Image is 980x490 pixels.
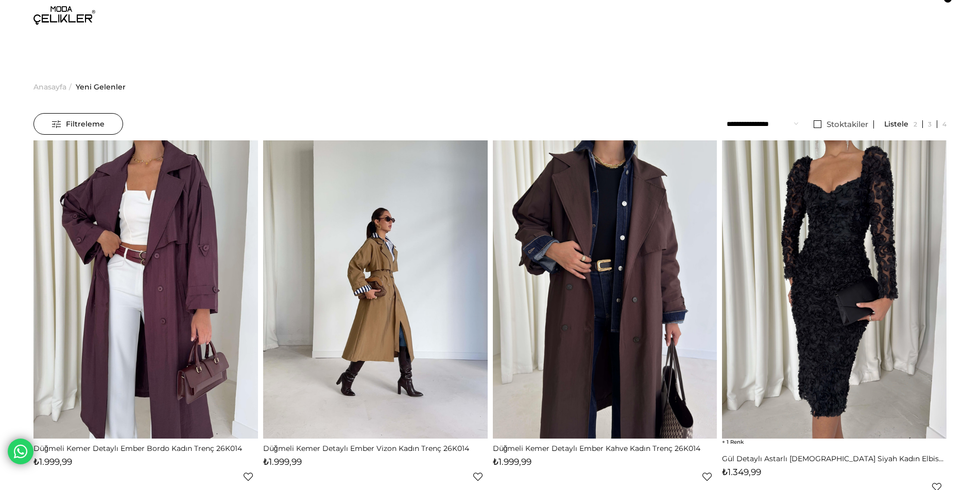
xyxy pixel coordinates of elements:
a: Favorilere Ekle [702,472,712,481]
span: Stoktakiler [827,119,868,129]
a: Stoktakiler [809,120,874,129]
a: Gül Detaylı Astarlı [DEMOGRAPHIC_DATA] Siyah Kadın Elbise 26K009 [722,454,947,463]
span: ₺1.999,99 [263,457,302,467]
a: Düğmeli Kemer Detaylı Ember Bordo Kadın Trenç 26K014 [33,444,258,453]
span: 1 [722,439,744,445]
img: Düğmeli Kemer Detaylı Ember Bordo Kadın Trenç 26K014 [33,140,258,439]
span: Filtreleme [52,114,105,134]
li: > [33,61,74,113]
a: Favorilere Ekle [473,472,483,481]
a: Anasayfa [33,61,66,113]
img: logo [33,6,95,25]
span: ₺1.999,99 [33,457,72,467]
a: Düğmeli Kemer Detaylı Ember Vizon Kadın Trenç 26K014 [263,444,488,453]
a: Düğmeli Kemer Detaylı Ember Kahve Kadın Trenç 26K014 [493,444,717,453]
a: Yeni Gelenler [76,61,126,113]
img: Gül Detaylı Astarlı Christiana Siyah Kadın Elbise 26K009 [722,140,947,439]
a: Favorilere Ekle [244,472,253,481]
img: Düğmeli Kemer Detaylı Ember Vizon Kadın Trenç 26K014 [263,140,488,439]
span: ₺1.999,99 [493,457,531,467]
img: Düğmeli Kemer Detaylı Ember Kahve Kadın Trenç 26K014 [493,140,717,439]
span: ₺1.349,99 [722,467,761,477]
